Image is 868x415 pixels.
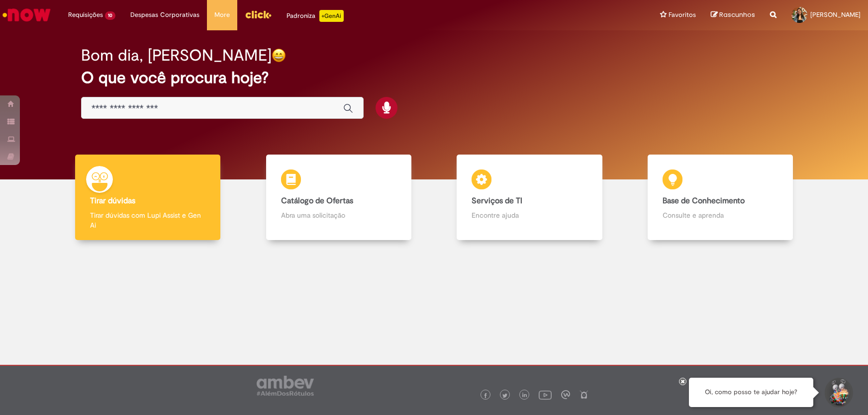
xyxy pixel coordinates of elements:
div: Oi, como posso te ajudar hoje? [689,378,813,407]
span: Rascunhos [719,10,755,19]
img: click_logo_yellow_360x200.png [245,7,272,22]
div: Padroniza [287,10,344,22]
img: happy-face.png [272,48,286,63]
a: Serviços de TI Encontre ajuda [434,155,625,241]
a: Rascunhos [711,10,755,20]
span: More [214,10,230,20]
span: 10 [105,11,115,20]
span: Requisições [68,10,103,20]
h2: Bom dia, [PERSON_NAME] [81,47,272,64]
span: Despesas Corporativas [130,10,199,20]
img: logo_footer_linkedin.png [522,393,527,399]
p: Consulte e aprenda [663,210,778,220]
button: Iniciar Conversa de Suporte [823,378,853,408]
p: Abra uma solicitação [281,210,396,220]
b: Serviços de TI [472,196,522,206]
img: logo_footer_workplace.png [561,390,570,399]
img: ServiceNow [1,5,52,25]
span: [PERSON_NAME] [810,10,861,19]
span: Favoritos [669,10,696,20]
img: logo_footer_facebook.png [483,393,488,398]
b: Catálogo de Ofertas [281,196,353,206]
img: logo_footer_naosei.png [579,390,588,399]
b: Tirar dúvidas [90,196,135,206]
p: Tirar dúvidas com Lupi Assist e Gen Ai [90,210,205,230]
a: Catálogo de Ofertas Abra uma solicitação [243,155,434,241]
h2: O que você procura hoje? [81,69,787,86]
img: logo_footer_twitter.png [502,393,507,398]
p: Encontre ajuda [472,210,587,220]
a: Tirar dúvidas Tirar dúvidas com Lupi Assist e Gen Ai [52,155,243,241]
img: logo_footer_ambev_rotulo_gray.png [257,376,314,396]
img: logo_footer_youtube.png [539,388,552,401]
b: Base de Conhecimento [663,196,745,206]
p: +GenAi [319,10,344,22]
a: Base de Conhecimento Consulte e aprenda [625,155,816,241]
